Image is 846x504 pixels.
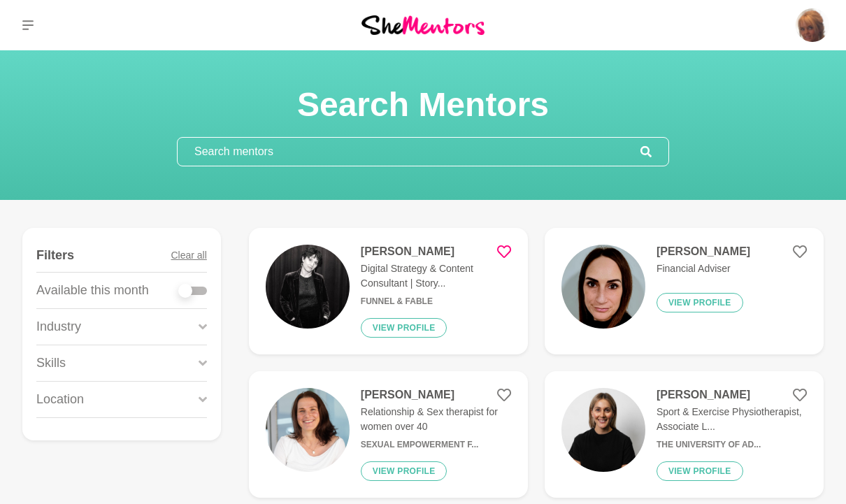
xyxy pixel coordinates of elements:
[36,317,81,336] p: Industry
[361,261,511,291] p: Digital Strategy & Content Consultant | Story...
[657,405,807,434] p: Sport & Exercise Physiotherapist, Associate L...
[561,388,645,472] img: 523c368aa158c4209afe732df04685bb05a795a5-1125x1128.jpg
[361,405,511,434] p: Relationship & Sex therapist for women over 40
[561,245,645,329] img: 2462cd17f0db61ae0eaf7f297afa55aeb6b07152-1255x1348.jpg
[657,245,750,259] h4: [PERSON_NAME]
[36,390,84,409] p: Location
[36,354,66,373] p: Skills
[361,318,447,338] button: View profile
[657,261,750,276] p: Financial Adviser
[361,296,511,307] h6: Funnel & Fable
[249,228,528,354] a: [PERSON_NAME]Digital Strategy & Content Consultant | Story...Funnel & FableView profile
[249,371,528,498] a: [PERSON_NAME]Relationship & Sex therapist for women over 40Sexual Empowerment f...View profile
[36,281,149,300] p: Available this month
[796,8,829,42] img: Kirsten Iosefo
[657,388,807,402] h4: [PERSON_NAME]
[361,461,447,481] button: View profile
[36,247,74,264] h4: Filters
[545,228,824,354] a: [PERSON_NAME]Financial AdviserView profile
[361,440,511,450] h6: Sexual Empowerment f...
[178,138,640,166] input: Search mentors
[361,15,485,34] img: She Mentors Logo
[171,239,206,272] button: Clear all
[657,440,807,450] h6: The University of Ad...
[266,388,350,472] img: d6e4e6fb47c6b0833f5b2b80120bcf2f287bc3aa-2570x2447.jpg
[361,388,511,402] h4: [PERSON_NAME]
[266,245,350,329] img: 1044fa7e6122d2a8171cf257dcb819e56f039831-1170x656.jpg
[545,371,824,498] a: [PERSON_NAME]Sport & Exercise Physiotherapist, Associate L...The University of Ad...View profile
[657,461,743,481] button: View profile
[177,84,669,126] h1: Search Mentors
[361,245,511,259] h4: [PERSON_NAME]
[657,293,743,312] button: View profile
